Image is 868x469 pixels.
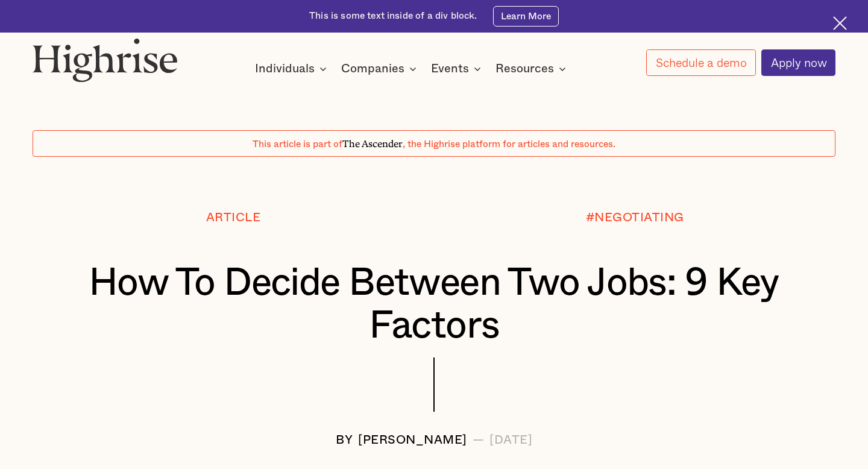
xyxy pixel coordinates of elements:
[358,433,467,447] div: [PERSON_NAME]
[495,61,570,76] div: Resources
[342,136,403,148] span: The Ascender
[309,10,477,22] div: This is some text inside of a div block.
[341,61,420,76] div: Companies
[336,433,353,447] div: BY
[255,61,315,76] div: Individuals
[66,262,802,347] h1: How To Decide Between Two Jobs: 9 Key Factors
[255,61,330,76] div: Individuals
[431,61,485,76] div: Events
[833,16,847,30] img: Cross icon
[253,139,342,149] span: This article is part of
[493,6,558,27] a: Learn More
[761,49,835,76] a: Apply now
[495,61,554,76] div: Resources
[341,61,404,76] div: Companies
[473,433,485,447] div: —
[646,49,755,76] a: Schedule a demo
[586,211,684,224] div: #NEGOTIATING
[403,139,615,149] span: , the Highrise platform for articles and resources.
[33,38,178,82] img: Highrise logo
[206,211,261,224] div: Article
[431,61,469,76] div: Events
[489,433,532,447] div: [DATE]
